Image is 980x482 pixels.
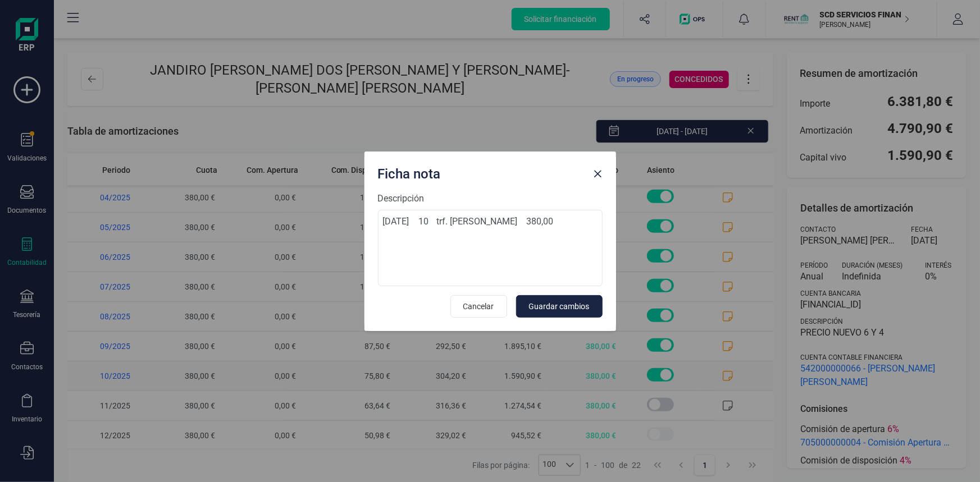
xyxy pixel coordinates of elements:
label: Descripción [378,192,603,205]
button: Close [589,165,607,183]
span: Cancelar [463,301,494,312]
button: Guardar cambios [516,295,603,318]
textarea: [DATE] 10 trf. [PERSON_NAME] 380,00 [378,210,603,286]
span: Guardar cambios [529,301,590,312]
div: Ficha nota [373,160,589,183]
button: Cancelar [450,295,507,318]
